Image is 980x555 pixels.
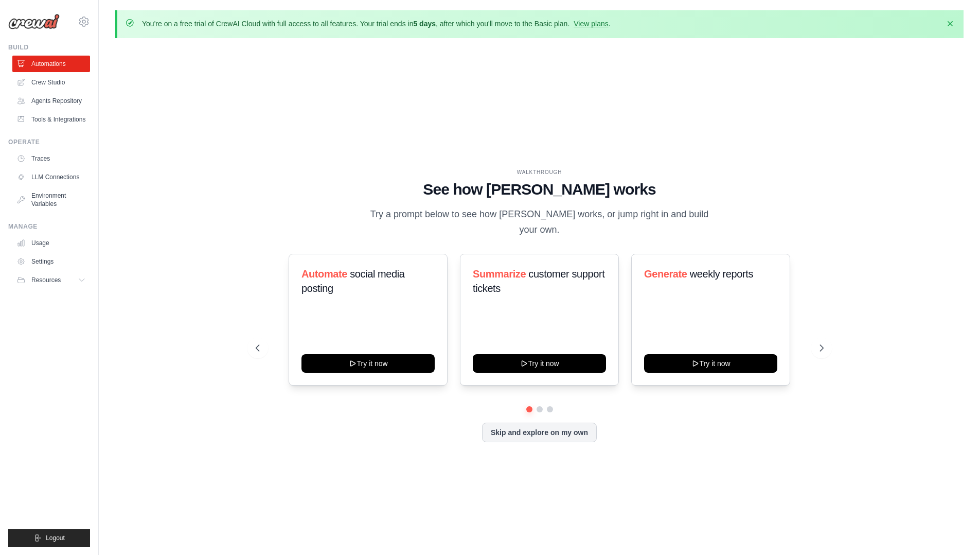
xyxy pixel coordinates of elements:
a: Tools & Integrations [12,111,90,128]
span: Logout [46,534,65,542]
button: Logout [8,529,90,547]
div: Manage [8,222,90,231]
button: Resources [12,272,90,288]
a: View plans [574,20,608,28]
a: Crew Studio [12,74,90,91]
a: Traces [12,150,90,167]
img: Logo [8,14,60,29]
span: Automate [301,268,347,280]
a: Agents Repository [12,93,90,109]
div: Build [8,43,90,51]
div: Operate [8,138,90,146]
a: Settings [12,253,90,270]
a: Automations [12,56,90,72]
span: Summarize [473,268,526,280]
button: Try it now [473,354,606,373]
button: Try it now [301,354,435,373]
span: Generate [644,268,687,280]
span: customer support tickets [473,268,604,294]
p: Try a prompt below to see how [PERSON_NAME] works, or jump right in and build your own. [367,207,712,237]
div: WALKTHROUGH [256,168,824,176]
span: weekly reports [690,268,753,280]
p: You're on a free trial of CrewAI Cloud with full access to all features. Your trial ends in , aft... [142,19,611,29]
h1: See how [PERSON_NAME] works [256,180,824,199]
a: Environment Variables [12,187,90,212]
a: Usage [12,235,90,251]
a: LLM Connections [12,169,90,185]
strong: 5 days [413,20,436,28]
span: social media posting [301,268,405,294]
span: Resources [31,276,61,284]
button: Try it now [644,354,777,373]
button: Skip and explore on my own [482,423,597,442]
